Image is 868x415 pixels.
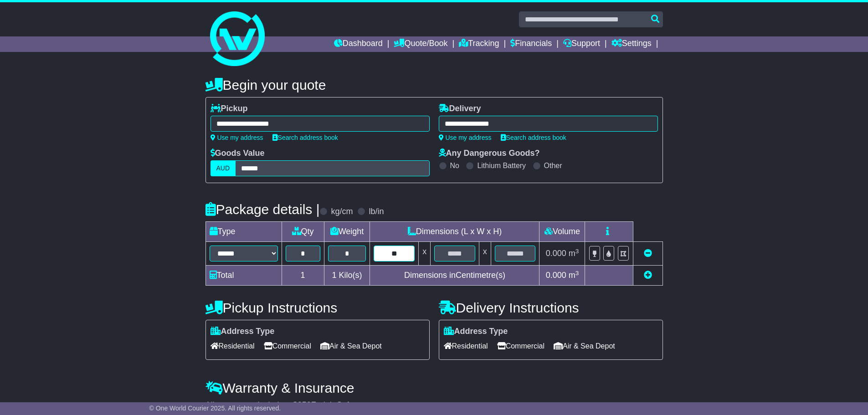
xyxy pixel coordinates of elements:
[444,327,508,337] label: Address Type
[205,266,282,286] td: Total
[205,202,320,217] h4: Package details |
[331,207,353,217] label: kg/cm
[539,222,585,242] td: Volume
[264,339,311,353] span: Commercial
[644,249,652,258] a: Remove this item
[569,271,579,280] span: m
[394,36,447,52] a: Quote/Book
[439,300,663,315] h4: Delivery Instructions
[554,339,615,353] span: Air & Sea Depot
[211,327,275,337] label: Address Type
[439,149,540,159] label: Any Dangerous Goods?
[459,36,499,52] a: Tracking
[211,134,263,141] a: Use my address
[298,400,311,410] span: 250
[211,339,255,353] span: Residential
[324,266,370,286] td: Kilo(s)
[272,134,338,141] a: Search address book
[497,339,544,353] span: Commercial
[205,380,663,395] h4: Warranty & Insurance
[439,134,492,141] a: Use my address
[205,400,663,410] div: All our quotes include a $ FreightSafe warranty.
[444,339,488,353] span: Residential
[205,300,430,315] h4: Pickup Instructions
[563,36,600,52] a: Support
[205,222,282,242] td: Type
[477,161,526,170] label: Lithium Battery
[211,160,236,176] label: AUD
[544,161,562,170] label: Other
[282,266,324,286] td: 1
[510,36,552,52] a: Financials
[211,149,265,159] label: Goods Value
[370,266,539,286] td: Dimensions in Centimetre(s)
[320,339,382,353] span: Air & Sea Depot
[370,222,539,242] td: Dimensions (L x W x H)
[479,242,491,266] td: x
[611,36,652,52] a: Settings
[501,134,566,141] a: Search address book
[332,271,336,280] span: 1
[149,405,281,412] span: © One World Courier 2025. All rights reserved.
[211,104,248,114] label: Pickup
[324,222,370,242] td: Weight
[369,207,384,217] label: lb/in
[575,270,579,277] sup: 3
[282,222,324,242] td: Qty
[450,161,459,170] label: No
[419,242,431,266] td: x
[569,249,579,258] span: m
[439,104,481,114] label: Delivery
[205,77,663,92] h4: Begin your quote
[575,248,579,255] sup: 3
[546,271,566,280] span: 0.000
[644,271,652,280] a: Add new item
[546,249,566,258] span: 0.000
[334,36,383,52] a: Dashboard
